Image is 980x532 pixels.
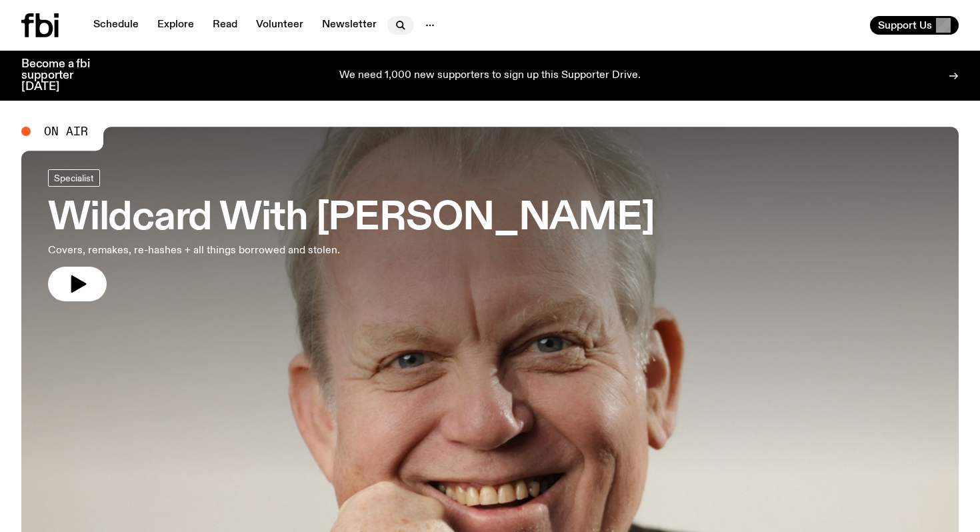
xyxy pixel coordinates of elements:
a: Newsletter [314,16,385,35]
a: Specialist [48,169,100,187]
a: Wildcard With [PERSON_NAME]Covers, remakes, re-hashes + all things borrowed and stolen. [48,169,655,301]
span: On Air [44,125,88,137]
a: Volunteer [248,16,311,35]
a: Schedule [85,16,147,35]
p: We need 1,000 new supporters to sign up this Supporter Drive. [339,70,641,82]
h3: Wildcard With [PERSON_NAME] [48,200,655,237]
button: Support Us [870,16,959,35]
span: Support Us [878,19,932,31]
p: Covers, remakes, re-hashes + all things borrowed and stolen. [48,243,389,259]
a: Read [205,16,245,35]
h3: Become a fbi supporter [DATE] [21,59,107,93]
span: Specialist [54,173,94,183]
a: Explore [149,16,202,35]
